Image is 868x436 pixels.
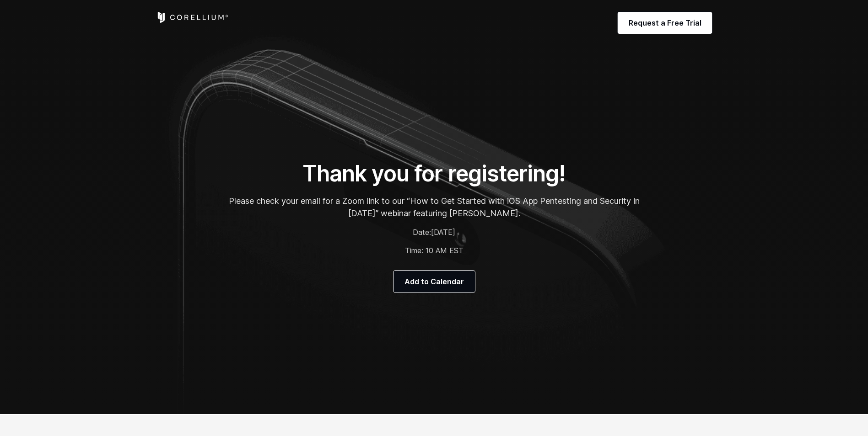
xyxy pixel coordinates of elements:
[228,160,640,187] h1: Thank you for registering!
[618,12,712,34] a: Request a Free Trial
[228,227,640,238] p: Date:
[228,245,640,256] p: Time: 10 AM EST
[228,195,640,219] p: Please check your email for a Zoom link to our “How to Get Started with iOS App Pentesting and Se...
[629,17,701,28] span: Request a Free Trial
[394,271,475,292] a: Add to Calendar
[431,228,455,237] span: [DATE]
[404,276,464,287] span: Add to Calendar
[156,12,229,23] a: Corellium Home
